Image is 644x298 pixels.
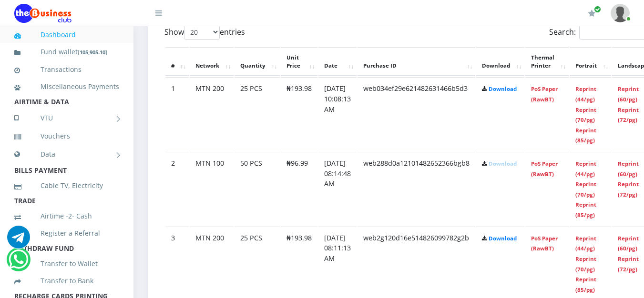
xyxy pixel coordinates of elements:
[489,235,517,242] a: Download
[588,10,595,17] i: Renew/Upgrade Subscription
[235,47,280,77] th: Quantity: activate to sort column ascending
[575,255,596,273] a: Reprint (70/pg)
[575,235,596,252] a: Reprint (44/pg)
[164,25,245,40] label: Show entries
[618,160,639,178] a: Reprint (60/pg)
[594,6,601,13] span: Renew/Upgrade Subscription
[531,85,558,103] a: PoS Paper (RawBT)
[235,77,280,151] td: 25 PCS
[575,160,596,178] a: Reprint (44/pg)
[611,4,630,22] img: User
[575,201,596,219] a: Reprint (85/pg)
[281,47,317,77] th: Unit Price: activate to sort column ascending
[14,253,119,275] a: Transfer to Wallet
[14,175,119,197] a: Cable TV, Electricity
[358,152,475,226] td: web288d0a12101482652366bgb8
[165,152,189,226] td: 2
[489,160,517,167] a: Download
[14,142,119,166] a: Data
[281,152,317,226] td: ₦96.99
[318,47,357,77] th: Date: activate to sort column ascending
[476,47,524,77] th: Download: activate to sort column ascending
[80,49,105,56] b: 105,905.10
[14,222,119,244] a: Register a Referral
[281,77,317,151] td: ₦193.98
[190,47,234,77] th: Network: activate to sort column ascending
[358,77,475,151] td: web034ef29e621482631466b5d3
[190,77,234,151] td: MTN 200
[165,77,189,151] td: 1
[531,235,558,252] a: PoS Paper (RawBT)
[575,276,596,293] a: Reprint (85/pg)
[489,85,517,92] a: Download
[618,85,639,103] a: Reprint (60/pg)
[14,125,119,147] a: Vouchers
[14,4,72,23] img: Logo
[14,24,119,46] a: Dashboard
[78,49,107,56] small: [ ]
[531,160,558,178] a: PoS Paper (RawBT)
[190,152,234,226] td: MTN 100
[7,233,30,248] a: Chat for support
[570,47,611,77] th: Portrait: activate to sort column ascending
[575,127,596,144] a: Reprint (85/pg)
[14,59,119,80] a: Transactions
[9,255,28,271] a: Chat for support
[618,106,639,124] a: Reprint (72/pg)
[184,25,220,40] select: Showentries
[618,235,639,252] a: Reprint (60/pg)
[575,180,596,198] a: Reprint (70/pg)
[235,152,280,226] td: 50 PCS
[318,77,357,151] td: [DATE] 10:08:13 AM
[575,85,596,103] a: Reprint (44/pg)
[14,41,119,63] a: Fund wallet[105,905.10]
[318,152,357,226] td: [DATE] 08:14:48 AM
[165,47,189,77] th: #: activate to sort column descending
[525,47,569,77] th: Thermal Printer: activate to sort column ascending
[618,180,639,198] a: Reprint (72/pg)
[14,205,119,227] a: Airtime -2- Cash
[14,76,119,98] a: Miscellaneous Payments
[618,255,639,273] a: Reprint (72/pg)
[14,270,119,292] a: Transfer to Bank
[575,106,596,124] a: Reprint (70/pg)
[14,106,119,130] a: VTU
[358,47,475,77] th: Purchase ID: activate to sort column ascending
